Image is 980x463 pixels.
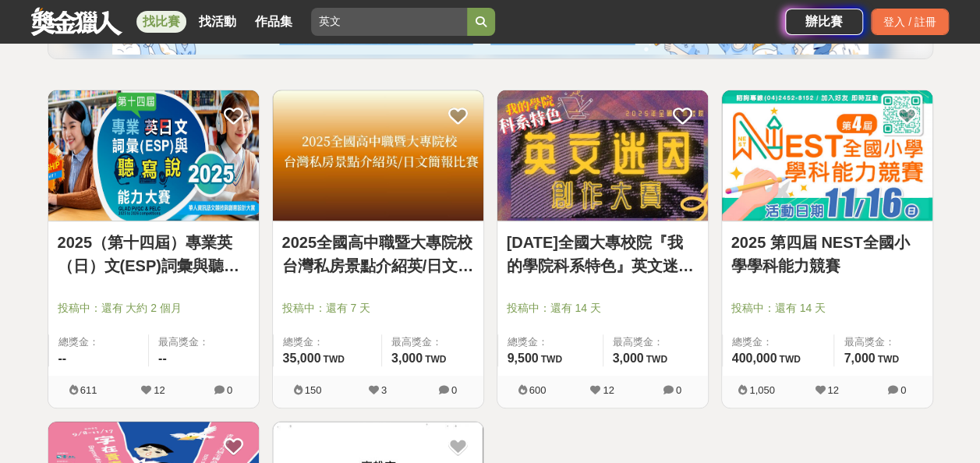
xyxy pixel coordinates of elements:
[844,334,922,350] span: 最高獎金：
[305,384,322,396] span: 150
[497,90,708,221] img: Cover Image
[529,384,547,396] span: 600
[871,9,949,35] div: 登入 / 註冊
[646,354,667,365] span: TWD
[58,352,67,365] span: --
[749,384,775,396] span: 1,050
[249,11,299,33] a: 作品集
[722,90,932,221] a: Cover Image
[676,384,681,396] span: 0
[844,352,875,365] span: 7,000
[732,352,777,365] span: 400,000
[613,334,699,350] span: 最高獎金：
[731,231,923,277] a: 2025 第四屆 NEST全國小學學科能力競賽
[722,90,932,221] img: Cover Image
[282,300,474,316] span: 投稿中：還有 7 天
[425,354,446,365] span: TWD
[58,231,249,277] a: 2025（第十四屆）專業英（日）文(ESP)詞彙與聽寫說能力大賽
[451,384,457,396] span: 0
[900,384,906,396] span: 0
[732,334,825,350] span: 總獎金：
[541,354,562,365] span: TWD
[58,334,140,350] span: 總獎金：
[508,334,593,350] span: 總獎金：
[136,11,186,33] a: 找比賽
[283,334,372,350] span: 總獎金：
[154,384,165,396] span: 12
[311,8,467,36] input: 有長照挺你，care到心坎裡！青春出手，拍出照顧 影音徵件活動
[273,90,483,221] img: Cover Image
[80,384,97,396] span: 611
[273,90,483,221] a: Cover Image
[877,354,898,365] span: TWD
[391,352,423,365] span: 3,000
[227,384,232,396] span: 0
[282,231,474,277] a: 2025全國高中職暨大專院校 台灣私房景點介紹英/日文簡報比賽
[827,384,838,396] span: 12
[381,384,387,396] span: 3
[283,352,321,365] span: 35,000
[731,300,923,316] span: 投稿中：還有 14 天
[58,300,249,316] span: 投稿中：還有 大約 2 個月
[48,90,259,221] a: Cover Image
[158,334,249,350] span: 最高獎金：
[158,352,167,365] span: --
[507,231,699,277] a: [DATE]全國大專校院『我的學院科系特色』英文迷因創作競賽
[497,90,708,221] a: Cover Image
[48,90,259,221] img: Cover Image
[613,352,644,365] span: 3,000
[779,354,800,365] span: TWD
[508,352,539,365] span: 9,500
[323,354,344,365] span: TWD
[391,334,474,350] span: 最高獎金：
[507,300,699,316] span: 投稿中：還有 14 天
[193,11,242,33] a: 找活動
[603,384,614,396] span: 12
[785,9,863,35] a: 辦比賽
